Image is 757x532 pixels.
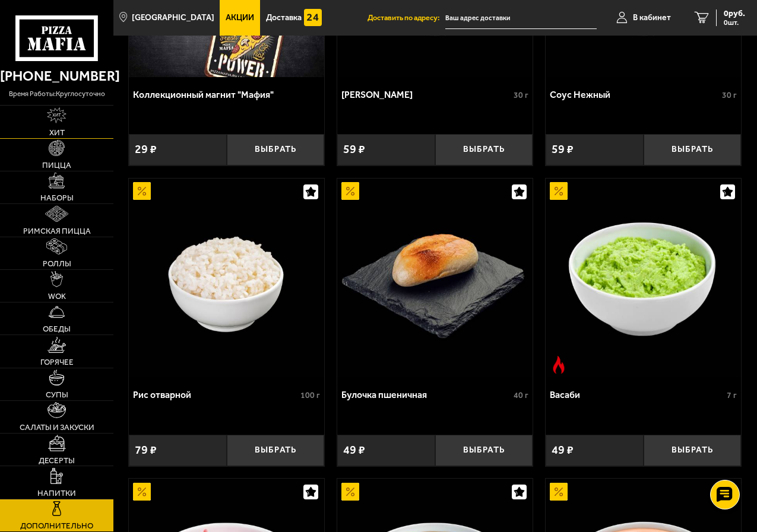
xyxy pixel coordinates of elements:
[300,390,320,400] span: 100 г
[552,444,574,456] span: 49 ₽
[48,292,66,300] span: WOK
[227,435,325,466] button: Выбрать
[435,134,533,165] button: Выбрать
[445,7,597,29] input: Ваш адрес доставки
[20,423,94,431] span: Салаты и закуски
[49,129,65,136] span: Хит
[550,89,719,100] div: Соус Нежный
[135,144,157,155] span: 29 ₽
[132,14,214,22] span: [GEOGRAPHIC_DATA]
[37,489,76,497] span: Напитки
[552,144,574,155] span: 59 ₽
[546,179,741,378] img: Васаби
[40,358,74,366] span: Горячее
[435,435,533,466] button: Выбрать
[337,179,533,378] img: Булочка пшеничная
[43,325,71,333] span: Обеды
[644,134,742,165] button: Выбрать
[368,14,445,22] span: Доставить по адресу:
[546,179,741,378] a: АкционныйОстрое блюдоВасаби
[722,90,737,100] span: 30 г
[226,14,254,22] span: Акции
[42,161,71,169] span: Пицца
[23,227,91,235] span: Римская пицца
[514,390,528,400] span: 40 г
[550,356,568,374] img: Острое блюдо
[550,389,724,400] div: Васаби
[341,389,511,400] div: Булочка пшеничная
[135,444,157,456] span: 79 ₽
[304,9,322,27] img: 15daf4d41897b9f0e9f617042186c801.svg
[20,522,93,530] span: Дополнительно
[341,483,359,501] img: Акционный
[40,194,74,202] span: Наборы
[133,89,317,100] div: Коллекционный магнит "Мафия"
[644,435,742,466] button: Выбрать
[341,182,359,200] img: Акционный
[550,483,568,501] img: Акционный
[724,19,745,26] span: 0 шт.
[514,90,528,100] span: 30 г
[727,390,737,400] span: 7 г
[343,144,365,155] span: 59 ₽
[129,179,324,378] img: Рис отварной
[133,389,297,400] div: Рис отварной
[133,182,151,200] img: Акционный
[227,134,325,165] button: Выбрать
[633,14,671,22] span: В кабинет
[724,9,745,18] span: 0 руб.
[337,179,533,378] a: АкционныйБулочка пшеничная
[46,391,68,399] span: Супы
[266,14,302,22] span: Доставка
[341,89,511,100] div: [PERSON_NAME]
[133,483,151,501] img: Акционный
[445,7,597,29] span: Россия, Санкт-Петербург, Мельничная улица, 8
[43,260,71,267] span: Роллы
[39,457,75,464] span: Десерты
[129,179,324,378] a: АкционныйРис отварной
[343,444,365,456] span: 49 ₽
[550,182,568,200] img: Акционный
